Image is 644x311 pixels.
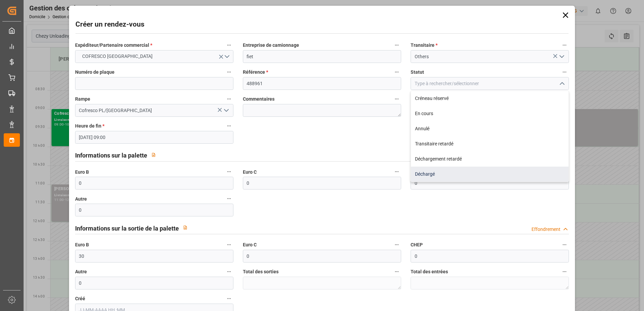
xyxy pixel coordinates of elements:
button: Heure de fin * [225,122,233,130]
button: Total des sorties [392,267,401,276]
div: Transitaire retardé [411,136,569,151]
font: Euro C [243,169,257,175]
div: Effondrement [532,226,560,233]
button: Transitaire * [560,41,569,49]
font: CHEP [411,242,423,247]
button: Euro C [392,167,401,176]
div: Déchargé [411,167,569,182]
button: Ouvrir le menu [221,105,231,116]
font: Total des sorties [243,269,279,274]
button: Statut [560,68,569,76]
div: En cours [411,106,569,121]
font: Commentaires [243,96,275,102]
font: Autre [75,269,87,274]
button: Fermer le menu [556,78,567,89]
h2: Créer un rendez-vous [75,19,144,30]
input: Type à rechercher/sélectionner [411,77,569,90]
font: Rampe [75,96,90,102]
font: Statut [411,69,424,75]
button: Autre [225,194,233,203]
font: Heure de fin [75,123,101,129]
button: Expéditeur/Partenaire commercial * [225,41,233,49]
button: Numéro de plaque [225,68,233,76]
input: JJ-MM-AAAA HH :MM [75,131,233,144]
font: Total des entrées [411,269,448,274]
font: Euro B [75,169,89,175]
button: Rampe [225,95,233,103]
span: COFRESCO [GEOGRAPHIC_DATA] [79,53,156,60]
div: Annulé [411,121,569,136]
font: Euro C [243,242,257,247]
button: Euro C [392,240,401,249]
div: Créneau réservé [411,91,569,106]
button: Ouvrir le menu [556,51,567,62]
font: Transitaire [411,42,434,48]
button: Euro B [225,240,233,249]
font: Euro B [75,242,89,247]
button: Commentaires [392,95,401,103]
button: Autre [225,267,233,276]
button: Créé [225,294,233,303]
h2: Informations sur la palette [75,151,147,160]
div: Déchargement retardé [411,151,569,167]
input: Type à rechercher/sélectionner [75,104,233,117]
font: Référence [243,69,265,75]
font: Autre [75,196,87,202]
font: Expéditeur/Partenaire commercial [75,42,149,48]
button: Total des entrées [560,267,569,276]
font: Créé [75,296,85,301]
button: Entreprise de camionnage [392,41,401,49]
font: Entreprise de camionnage [243,42,299,48]
button: Ouvrir le menu [75,50,233,63]
button: View description [147,148,160,161]
font: Numéro de plaque [75,69,115,75]
button: Référence * [392,68,401,76]
h2: Informations sur la sortie de la palette [75,224,179,233]
button: Euro B [225,167,233,176]
button: CHEP [560,240,569,249]
button: View description [179,221,192,234]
